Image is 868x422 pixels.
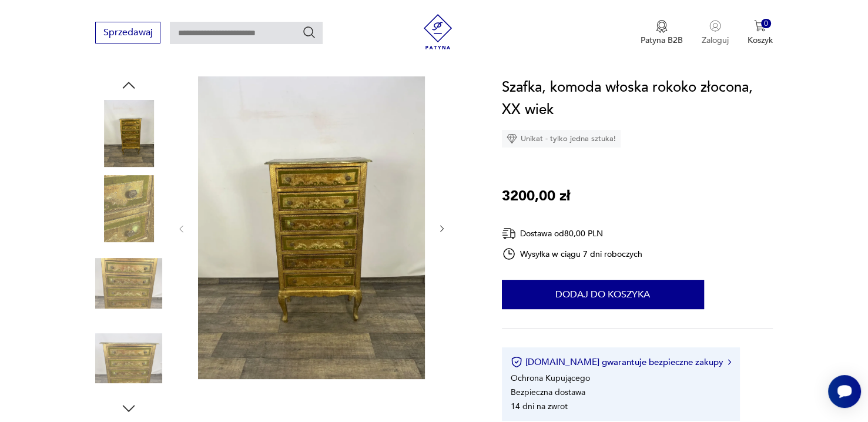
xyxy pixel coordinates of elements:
[754,20,766,32] img: Ikona koszyka
[302,25,316,39] button: Szukaj
[511,401,568,412] li: 14 dni na zwrot
[748,20,773,46] button: 0Koszyk
[511,373,590,384] li: Ochrona Kupującego
[95,250,162,317] img: Zdjęcie produktu Szafka, komoda włoska rokoko złocona, XX wiek
[95,175,162,242] img: Zdjęcie produktu Szafka, komoda włoska rokoko złocona, XX wiek
[702,35,729,46] p: Zaloguj
[511,387,585,398] li: Bezpieczna dostawa
[95,22,160,43] button: Sprzedawaj
[95,100,162,167] img: Zdjęcie produktu Szafka, komoda włoska rokoko złocona, XX wiek
[641,20,683,46] a: Ikona medaluPatyna B2B
[641,35,683,46] p: Patyna B2B
[656,20,668,33] img: Ikona medalu
[761,19,771,29] div: 0
[502,130,621,148] div: Unikat - tylko jedna sztuka!
[641,20,683,46] button: Patyna B2B
[709,20,721,32] img: Ikonka użytkownika
[748,35,773,46] p: Koszyk
[420,14,455,49] img: Patyna - sklep z meblami i dekoracjami vintage
[502,226,516,241] img: Ikona dostawy
[502,280,704,309] button: Dodaj do koszyka
[95,29,160,38] a: Sprzedawaj
[511,356,522,368] img: Ikona certyfikatu
[511,356,731,368] button: [DOMAIN_NAME] gwarantuje bezpieczne zakupy
[828,375,861,408] iframe: Smartsupp widget button
[198,76,425,379] img: Zdjęcie produktu Szafka, komoda włoska rokoko złocona, XX wiek
[502,185,570,207] p: 3200,00 zł
[728,359,731,365] img: Ikona strzałki w prawo
[95,325,162,392] img: Zdjęcie produktu Szafka, komoda włoska rokoko złocona, XX wiek
[502,247,643,261] div: Wysyłka w ciągu 7 dni roboczych
[507,133,517,144] img: Ikona diamentu
[702,20,729,46] button: Zaloguj
[502,76,773,121] h1: Szafka, komoda włoska rokoko złocona, XX wiek
[502,226,643,241] div: Dostawa od 80,00 PLN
